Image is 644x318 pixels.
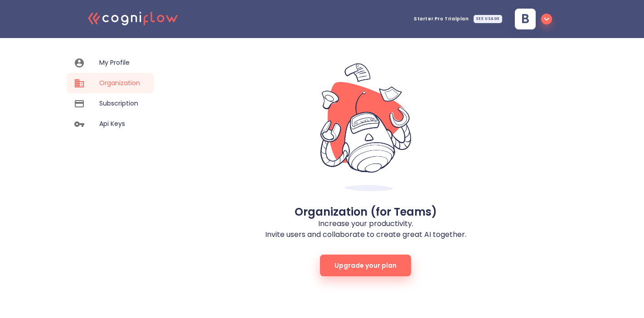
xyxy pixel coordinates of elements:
[99,99,140,108] span: Subscription
[67,73,154,93] a: Organization
[67,114,154,134] a: Api Keys
[265,218,466,240] p: Increase your productivity. Invite users and collaborate to create great AI together.
[414,17,469,21] span: Starter Pro Trial plan
[320,255,411,276] button: Upgrade your plan
[99,78,140,88] span: Organization
[320,63,411,191] img: company
[521,13,529,25] span: b
[99,58,140,67] span: My Profile
[334,260,397,271] span: Upgrade your plan
[265,206,466,218] h3: Organization (for Teams)
[67,53,154,73] a: My Profile
[474,15,502,23] div: SEE USAGE
[99,119,140,129] span: Api Keys
[508,6,556,32] button: b
[67,93,154,114] a: Subscription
